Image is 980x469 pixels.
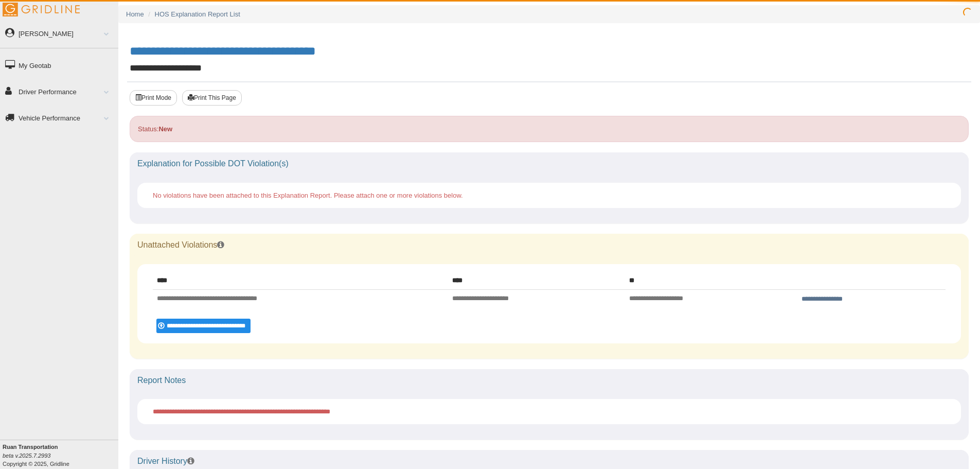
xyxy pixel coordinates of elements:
button: Print This Page [182,90,242,106]
strong: New [158,125,172,133]
a: HOS Explanation Report List [155,10,240,18]
i: beta v.2025.7.2993 [3,453,50,459]
div: Unattached Violations [130,234,969,256]
div: Status: [130,116,969,142]
button: Print Mode [130,90,177,106]
img: Gridline [3,3,80,16]
div: Explanation for Possible DOT Violation(s) [130,152,969,175]
span: No violations have been attached to this Explanation Report. Please attach one or more violations... [153,192,463,199]
div: Copyright © 2025, Gridline [3,443,118,468]
b: Ruan Transportation [3,444,58,450]
a: Home [126,10,144,18]
div: Report Notes [130,369,969,392]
